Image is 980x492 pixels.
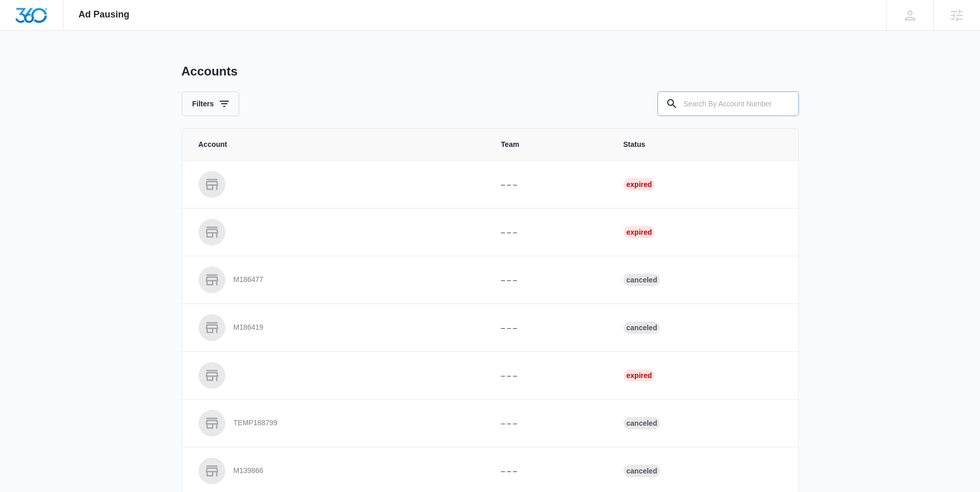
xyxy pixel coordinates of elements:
div: Keywords by Traffic [114,61,173,67]
a: M186477 [199,267,476,293]
p: M186477 [234,275,263,285]
img: tab_domain_overview_orange.svg [28,60,36,68]
p: – – – [501,370,599,381]
img: tab_keywords_by_traffic_grey.svg [102,60,111,68]
p: – – – [501,466,599,477]
div: Canceled [623,321,661,334]
div: Expired [623,178,655,191]
div: v 4.0.25 [29,16,50,25]
div: Canceled [623,417,661,429]
a: M139866 [199,458,476,484]
input: Search By Account Number [657,91,799,116]
span: Team [501,139,599,150]
div: Domain Overview [39,61,92,67]
img: website_grey.svg [16,27,25,35]
p: M186419 [234,323,263,333]
h1: Accounts [182,64,238,79]
span: Status [623,139,782,150]
p: – – – [501,323,599,333]
div: Canceled [623,465,661,477]
p: TEMP188799 [234,418,278,428]
a: TEMP188799 [199,410,476,437]
div: Expired [623,226,655,238]
p: – – – [501,275,599,286]
p: – – – [501,179,599,190]
a: M186419 [199,314,476,341]
div: Domain: [DOMAIN_NAME] [27,27,113,35]
div: Canceled [623,274,661,286]
p: – – – [501,418,599,429]
p: M139866 [234,466,263,476]
img: logo_orange.svg [16,16,25,25]
button: Filters [182,91,239,116]
div: Expired [623,369,655,382]
p: – – – [501,227,599,238]
span: Account [199,139,476,150]
span: Ad Pausing [79,9,130,20]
